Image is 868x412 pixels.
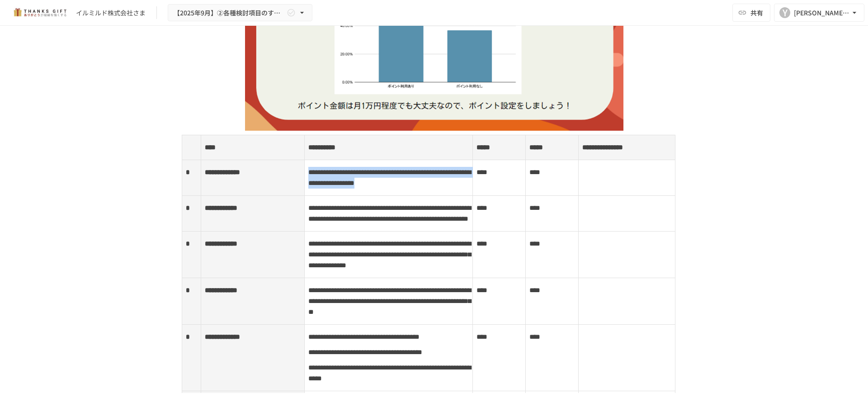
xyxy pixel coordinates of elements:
[11,5,69,20] img: mMP1OxWUAhQbsRWCurg7vIHe5HqDpP7qZo7fRoNLXQh
[779,7,790,18] div: Y
[794,7,850,19] div: [PERSON_NAME][EMAIL_ADDRESS][DOMAIN_NAME]
[76,8,146,18] div: イルミルド株式会社さま
[774,4,864,22] button: Y[PERSON_NAME][EMAIL_ADDRESS][DOMAIN_NAME]
[174,7,285,19] span: 【2025年9月】②各種検討項目のすり合わせ/ THANKS GIFTキックオフMTG
[168,4,312,22] button: 【2025年9月】②各種検討項目のすり合わせ/ THANKS GIFTキックオフMTG
[732,4,770,22] button: 共有
[750,8,763,18] span: 共有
